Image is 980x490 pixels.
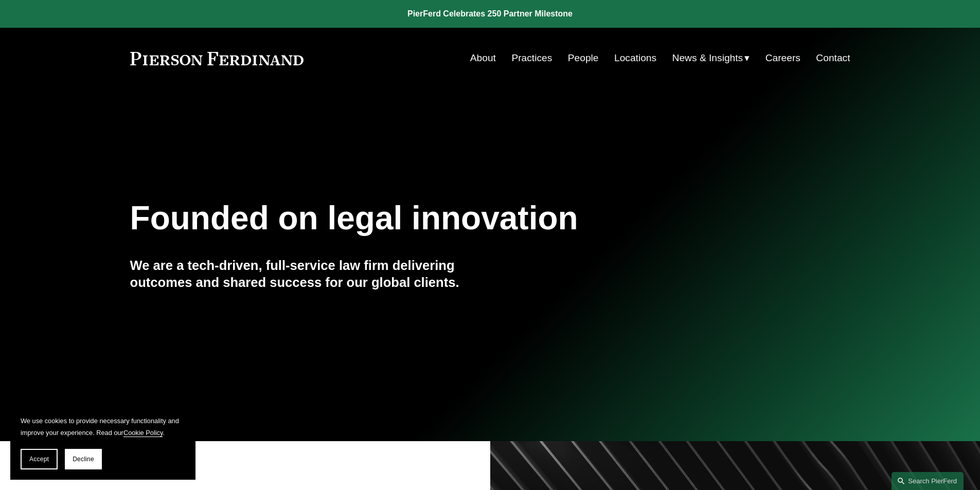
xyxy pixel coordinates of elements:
[123,429,163,437] a: Cookie Policy
[21,449,58,469] button: Accept
[130,257,490,291] h4: We are a tech-driven, full-service law firm delivering outcomes and shared success for our global...
[614,48,656,68] a: Locations
[672,49,743,67] span: News & Insights
[765,48,800,68] a: Careers
[470,48,496,68] a: About
[892,472,964,490] a: Search this site
[672,48,750,68] a: folder dropdown
[568,48,599,68] a: People
[816,48,850,68] a: Contact
[10,405,195,480] section: Cookie banner
[130,199,730,237] h1: Founded on legal innovation
[21,415,185,439] p: We use cookies to provide necessary functionality and improve your experience. Read our .
[65,449,102,469] button: Decline
[73,456,94,463] span: Decline
[29,456,49,463] span: Accept
[511,48,552,68] a: Practices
